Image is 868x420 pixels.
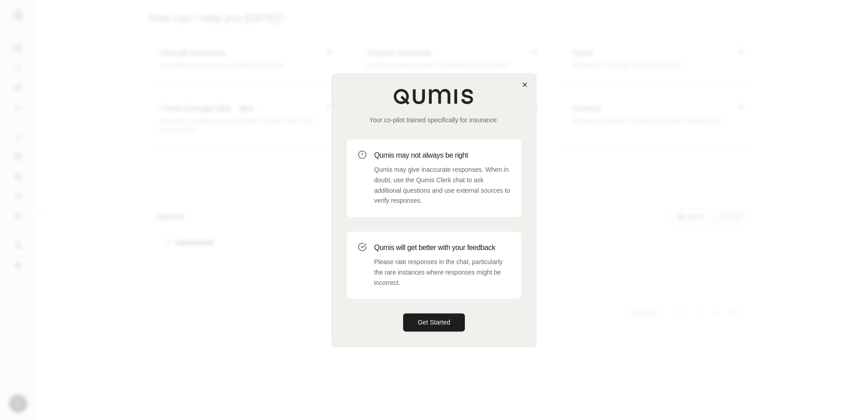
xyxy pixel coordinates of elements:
h3: Qumis may not always be right [374,150,510,161]
p: Qumis may give inaccurate responses. When in doubt, use the Qumis Clerk chat to ask additional qu... [374,165,510,206]
h3: Qumis will get better with your feedback [374,242,510,253]
button: Get Started [403,314,465,332]
img: Qumis Logo [393,88,475,105]
p: Your co-pilot trained specifically for insurance. [347,115,521,125]
p: Please rate responses in the chat, particularly the rare instances where responses might be incor... [374,257,510,288]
